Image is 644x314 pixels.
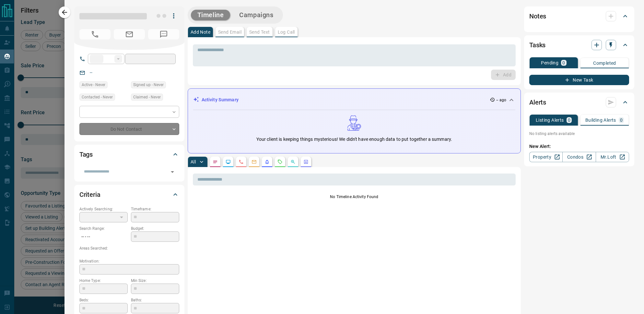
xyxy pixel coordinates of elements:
[226,159,231,164] svg: Lead Browsing Activity
[529,131,629,137] p: No listing alerts available
[79,147,179,162] div: Tags
[529,37,629,53] div: Tasks
[79,29,111,39] span: No Number
[168,167,177,176] button: Open
[131,206,179,212] p: Timeframe:
[529,40,545,50] h2: Tasks
[239,159,244,164] svg: Calls
[191,30,210,34] p: Add Note
[529,97,546,107] h2: Alerts
[133,94,161,100] span: Claimed - Never
[213,159,218,164] svg: Notes
[496,97,506,103] p: -- ago
[79,149,93,160] h2: Tags
[193,194,516,200] p: No Timeline Activity Found
[562,61,565,65] p: 0
[562,152,596,162] a: Condos
[256,136,452,143] p: Your client is keeping things mysterious! We didn't have enough data to put together a summary.
[202,96,239,103] p: Activity Summary
[585,118,616,122] p: Building Alerts
[593,61,616,65] p: Completed
[131,297,179,303] p: Baths:
[596,152,629,162] a: Mr.Loft
[191,160,196,164] p: All
[529,152,563,162] a: Property
[79,187,179,202] div: Criteria
[79,278,128,284] p: Home Type:
[529,11,546,21] h2: Notes
[79,245,179,251] p: Areas Searched:
[303,159,309,164] svg: Agent Actions
[568,118,570,122] p: 0
[79,189,100,200] h2: Criteria
[264,159,270,164] svg: Listing Alerts
[148,29,179,39] span: No Number
[191,10,230,20] button: Timeline
[79,297,128,303] p: Beds:
[133,82,164,88] span: Signed up - Never
[131,278,179,284] p: Min Size:
[529,143,629,150] p: New Alert:
[79,226,128,231] p: Search Range:
[529,95,629,110] div: Alerts
[79,123,179,135] div: Do Not Contact
[82,82,105,88] span: Active - Never
[277,159,283,164] svg: Requests
[536,118,564,122] p: Listing Alerts
[79,206,128,212] p: Actively Searching:
[131,226,179,231] p: Budget:
[79,231,128,242] p: -- - --
[90,70,92,75] a: --
[114,29,145,39] span: No Email
[233,10,280,20] button: Campaigns
[529,8,629,24] div: Notes
[79,258,179,264] p: Motivation:
[82,94,113,100] span: Contacted - Never
[541,61,558,65] p: Pending
[252,159,257,164] svg: Emails
[529,75,629,85] button: New Task
[620,118,623,122] p: 0
[290,159,296,164] svg: Opportunities
[193,94,515,106] div: Activity Summary-- ago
